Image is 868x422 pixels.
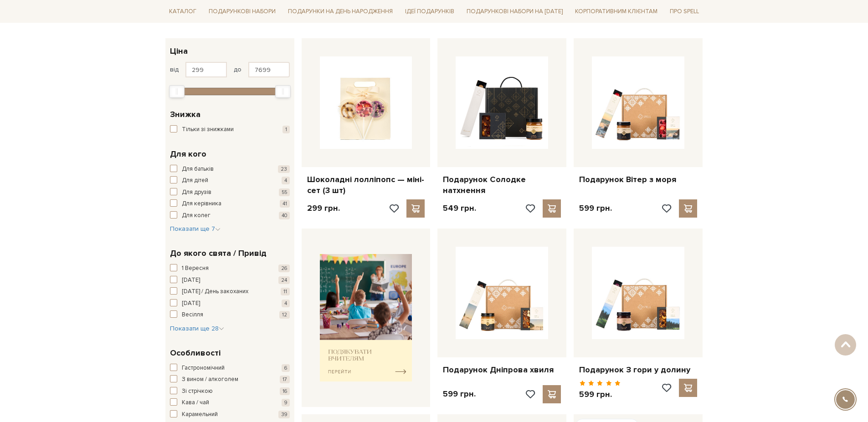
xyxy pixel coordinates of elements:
span: 4 [282,177,290,184]
span: Зі стрічкою [182,387,213,396]
p: 599 грн. [579,389,621,400]
a: Про Spell [666,5,703,19]
span: 12 [279,311,290,319]
a: Подарункові набори [205,5,279,19]
button: Кава / чай 9 [170,398,290,407]
span: 4 [282,300,290,307]
button: Для керівника 41 [170,199,290,208]
span: Показати ще 28 [170,325,224,332]
span: 39 [278,411,290,418]
button: Для батьків 23 [170,165,290,174]
span: 1 [282,126,290,133]
button: З вином / алкоголем 17 [170,375,290,384]
span: 6 [282,364,290,372]
button: Весілля 12 [170,310,290,320]
button: Показати ще 28 [170,324,224,333]
span: 23 [278,165,290,173]
span: Гастрономічний [182,364,225,373]
span: 17 [280,376,290,383]
input: Ціна [248,62,290,77]
button: Для друзів 55 [170,188,290,197]
button: [DATE] 24 [170,276,290,285]
a: Подарункові набори на [DATE] [463,4,566,19]
button: Для колег 40 [170,211,290,220]
button: Гастрономічний 6 [170,364,290,373]
span: Для друзів [182,188,211,197]
span: Кава / чай [182,398,209,407]
span: 9 [282,399,290,407]
div: Min [169,85,185,98]
p: 549 грн. [443,203,476,214]
a: Шоколадні лолліпопс — міні-сет (3 шт) [307,174,425,196]
span: 55 [279,188,290,196]
span: Для батьків [182,165,214,174]
span: 11 [281,288,290,295]
input: Ціна [185,62,227,77]
button: [DATE] / День закоханих 11 [170,287,290,296]
button: Тільки зі знижками 1 [170,125,290,134]
span: З вином / алкоголем [182,375,238,384]
a: Подарунки на День народження [284,5,396,19]
span: [DATE] [182,276,200,285]
img: banner [320,254,412,382]
p: 299 грн. [307,203,340,214]
span: 1 Вересня [182,264,209,273]
span: [DATE] [182,299,200,308]
span: Весілля [182,310,203,320]
p: 599 грн. [443,389,476,399]
button: Карамельний 39 [170,410,290,419]
span: від [170,66,179,74]
span: Для дітей [182,176,208,185]
a: Ідеї подарунків [401,5,458,19]
span: 24 [278,276,290,284]
a: Корпоративним клієнтам [571,4,661,19]
span: [DATE] / День закоханих [182,287,248,296]
span: Ціна [170,45,188,57]
span: До якого свята / Привід [170,247,267,259]
span: Карамельний [182,410,218,419]
span: 41 [280,200,290,208]
span: Для колег [182,211,211,220]
span: 40 [279,212,290,219]
span: 26 [278,264,290,272]
a: Подарунок З гори у долину [579,365,697,375]
span: Показати ще 7 [170,225,221,233]
button: Зі стрічкою 16 [170,387,290,396]
div: Max [275,85,291,98]
button: [DATE] 4 [170,299,290,308]
span: Для керівника [182,199,221,208]
p: 599 грн. [579,203,612,214]
span: Особливості [170,347,221,359]
a: Подарунок Солодке натхнення [443,174,561,196]
span: Тільки зі знижками [182,125,234,134]
button: Для дітей 4 [170,176,290,185]
button: 1 Вересня 26 [170,264,290,273]
span: Для кого [170,148,206,160]
a: Подарунок Дніпрова хвиля [443,365,561,375]
span: Знижка [170,108,200,121]
a: Каталог [165,5,200,19]
a: Подарунок Вітер з моря [579,174,697,185]
button: Показати ще 7 [170,224,221,234]
span: 16 [280,387,290,395]
span: до [234,66,241,74]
